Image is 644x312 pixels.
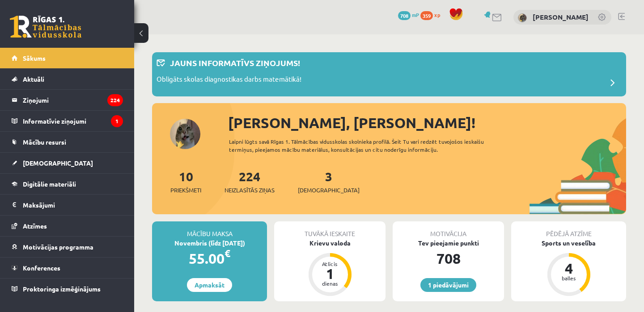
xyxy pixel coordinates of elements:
[187,278,232,292] a: Apmaksāt
[152,248,267,269] div: 55.00
[12,90,123,110] a: Ziņojumi224
[111,115,123,127] i: 1
[12,111,123,131] a: Informatīvie ziņojumi1
[10,16,81,38] a: Rīgas 1. Tālmācības vidusskola
[420,278,476,292] a: 1 piedāvājumi
[170,168,201,195] a: 10Priekšmeti
[420,11,445,18] a: 359 xp
[23,90,123,110] legend: Ziņojumi
[511,238,626,248] div: Sports un veselība
[412,11,419,18] span: mP
[274,238,386,248] div: Krievu valoda
[12,258,123,278] a: Konferences
[393,221,504,238] div: Motivācija
[555,261,582,275] div: 4
[170,186,201,195] span: Priekšmeti
[511,238,626,297] a: Sports un veselība 4 balles
[12,174,123,194] a: Digitālie materiāli
[317,261,343,266] div: Atlicis
[317,281,343,286] div: dienas
[23,75,44,83] span: Aktuāli
[398,11,411,20] span: 708
[12,132,123,152] a: Mācību resursi
[107,94,123,106] i: 224
[274,238,386,297] a: Krievu valoda Atlicis 1 dienas
[434,11,440,18] span: xp
[393,238,504,248] div: Tev pieejamie punkti
[12,195,123,215] a: Maksājumi
[152,238,267,248] div: Novembris (līdz [DATE])
[157,57,622,92] a: Jauns informatīvs ziņojums! Obligāts skolas diagnostikas darbs matemātikā!
[12,48,123,68] a: Sākums
[228,112,626,133] div: [PERSON_NAME], [PERSON_NAME]!
[393,248,504,269] div: 708
[12,69,123,89] a: Aktuāli
[23,195,123,215] legend: Maksājumi
[511,221,626,238] div: Pēdējā atzīme
[23,159,93,167] span: [DEMOGRAPHIC_DATA]
[12,237,123,257] a: Motivācijas programma
[23,243,93,251] span: Motivācijas programma
[23,138,66,146] span: Mācību resursi
[533,12,589,21] a: [PERSON_NAME]
[298,168,360,195] a: 3[DEMOGRAPHIC_DATA]
[23,264,60,272] span: Konferences
[12,216,123,236] a: Atzīmes
[12,279,123,299] a: Proktoringa izmēģinājums
[170,57,300,69] p: Jauns informatīvs ziņojums!
[152,221,267,238] div: Mācību maksa
[420,11,433,20] span: 359
[298,186,360,195] span: [DEMOGRAPHIC_DATA]
[12,153,123,173] a: [DEMOGRAPHIC_DATA]
[229,137,513,154] div: Laipni lūgts savā Rīgas 1. Tālmācības vidusskolas skolnieka profilā. Šeit Tu vari redzēt tuvojošo...
[398,11,419,18] a: 708 mP
[225,186,275,195] span: Neizlasītās ziņas
[555,275,582,281] div: balles
[518,13,527,22] img: Sofija Maštalere
[23,111,123,131] legend: Informatīvie ziņojumi
[225,168,275,195] a: 224Neizlasītās ziņas
[23,54,46,62] span: Sākums
[317,266,343,281] div: 1
[274,221,386,238] div: Tuvākā ieskaite
[23,222,47,230] span: Atzīmes
[23,285,101,293] span: Proktoringa izmēģinājums
[225,247,230,260] span: €
[23,180,76,188] span: Digitālie materiāli
[157,74,301,87] p: Obligāts skolas diagnostikas darbs matemātikā!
